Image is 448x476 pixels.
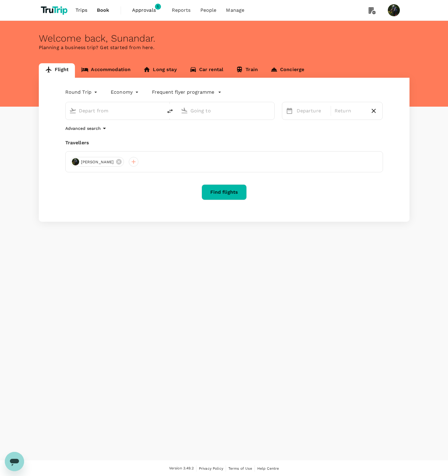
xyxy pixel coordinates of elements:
[77,159,118,165] span: [PERSON_NAME]
[65,125,108,132] button: Advanced search
[199,465,223,472] a: Privacy Policy
[65,139,383,146] div: Travellers
[159,110,160,111] button: Open
[75,63,137,78] a: Accommodation
[169,465,194,471] span: Version 3.49.2
[5,452,24,471] iframe: Button to launch messaging window
[264,63,311,78] a: Concierge
[39,63,75,78] a: Flight
[65,125,101,131] p: Advanced search
[190,106,262,115] input: Going to
[172,7,191,14] span: Reports
[228,465,252,472] a: Terms of Use
[335,107,365,114] p: Return
[230,63,264,78] a: Train
[202,184,247,200] button: Find flights
[39,4,71,17] img: TruTrip logo
[200,7,217,14] span: People
[228,466,252,471] span: Terms of Use
[97,7,110,14] span: Book
[257,465,279,472] a: Help Centre
[39,44,409,51] p: Planning a business trip? Get started from here.
[152,89,221,96] button: Frequent flyer programme
[79,106,150,115] input: Depart from
[76,7,87,14] span: Trips
[226,7,244,14] span: Manage
[270,110,271,111] button: Open
[257,466,279,471] span: Help Centre
[132,7,162,14] span: Approvals
[183,63,230,78] a: Car rental
[111,87,140,97] div: Economy
[72,158,79,165] img: avatar-66c4b87f21461.png
[137,63,183,78] a: Long stay
[297,107,327,114] p: Departure
[70,157,124,167] div: [PERSON_NAME]
[388,4,400,16] img: Sunandar Sunandar
[199,466,223,471] span: Privacy Policy
[39,33,409,44] div: Welcome back , Sunandar .
[65,87,99,97] div: Round Trip
[163,104,177,118] button: delete
[152,89,214,96] p: Frequent flyer programme
[155,4,161,10] span: 1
